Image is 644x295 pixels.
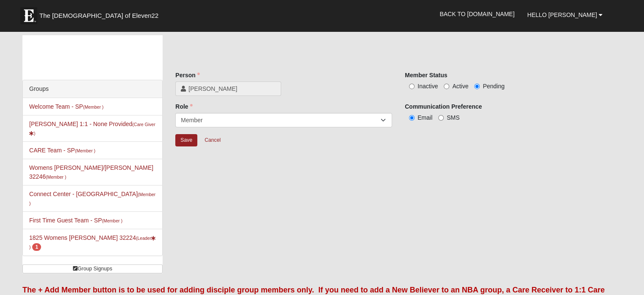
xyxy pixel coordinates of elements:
[29,191,155,206] a: Connect Center - [GEOGRAPHIC_DATA](Member )
[409,115,415,121] input: Email
[405,71,447,79] label: Member Status
[521,4,609,25] a: Hello [PERSON_NAME]
[102,218,122,223] small: (Member )
[16,3,185,24] a: The [DEMOGRAPHIC_DATA] of Eleven22
[29,217,122,224] a: First Time Guest Team - SP(Member )
[199,134,226,147] a: Cancel
[23,80,162,98] div: Groups
[483,83,504,90] span: Pending
[83,104,103,110] small: (Member )
[405,102,482,111] label: Communication Preference
[46,174,66,180] small: (Member )
[188,84,276,93] span: [PERSON_NAME]
[452,83,468,90] span: Active
[175,102,192,111] label: Role
[417,83,438,90] span: Inactive
[29,122,155,136] small: (Care Giver )
[474,84,480,89] input: Pending
[20,7,37,24] img: Eleven22 logo
[433,3,521,25] a: Back to [DOMAIN_NAME]
[444,84,449,89] input: Active
[175,71,199,79] label: Person
[29,103,104,110] a: Welcome Team - SP(Member )
[438,115,444,121] input: SMS
[39,11,158,20] span: The [DEMOGRAPHIC_DATA] of Eleven22
[447,114,459,121] span: SMS
[175,134,197,146] input: Alt+s
[22,264,163,273] a: Group Signups
[29,164,153,180] a: Womens [PERSON_NAME]/[PERSON_NAME] 32246(Member )
[29,234,156,250] a: 1825 Womens [PERSON_NAME] 32224(Leader) 1
[527,11,597,18] span: Hello [PERSON_NAME]
[29,147,95,154] a: CARE Team - SP(Member )
[32,243,41,251] span: number of pending members
[75,148,95,153] small: (Member )
[29,121,155,136] a: [PERSON_NAME] 1:1 - None Provided(Care Giver)
[409,84,415,89] input: Inactive
[417,114,432,121] span: Email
